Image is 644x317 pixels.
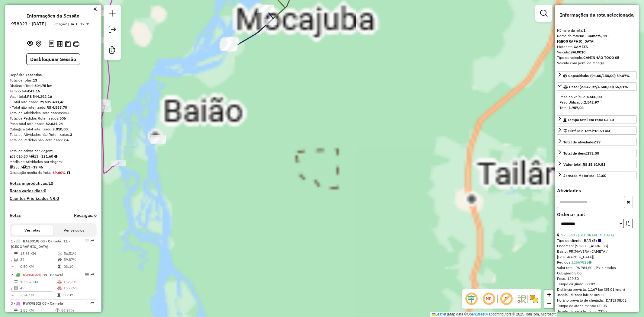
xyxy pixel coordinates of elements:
a: Valor total:R$ 15.619,51 [557,160,637,168]
td: 2,24 KM [20,292,57,298]
strong: 82.634,24 [46,121,63,126]
button: Desbloquear Sessão [26,53,80,65]
div: Média de Atividades por viagem: [10,159,97,165]
span: Ocupação média da frota: [10,170,51,175]
div: Janela utilizada término: 23:59 [557,309,637,314]
div: Map data © contributors,© 2025 TomTom, Microsoft [430,312,557,317]
td: = [11,264,14,270]
h4: Rotas [10,213,21,218]
a: Exportar sessão [106,23,118,37]
div: Número da rota: [557,28,637,33]
strong: 4.500,00 [587,94,602,99]
td: 18,63 KM [20,251,57,257]
h4: Rotas improdutivas: [10,181,97,186]
a: Peso: (2.542,97/4.500,00) 56,51% [557,82,637,91]
div: Cubagem: 5,00 [557,271,637,276]
a: 12669823 [572,260,591,264]
span: − [547,300,551,307]
h4: Atividades [557,188,637,194]
i: Distância Total [14,280,18,284]
strong: 804,75 km [34,83,53,88]
a: Total de itens:272,00 [557,149,637,157]
h4: Clientes Priorizados NR: [10,196,97,201]
button: Centralizar mapa no depósito ou ponto de apoio [34,39,43,49]
a: Criar modelo [106,44,118,58]
strong: 1 [583,28,585,33]
span: Exibir rótulo [499,292,514,306]
div: Bairro: PRIMAVERA (CAMETA / [GEOGRAPHIC_DATA]) [557,249,637,260]
em: Rota exportada [91,301,94,305]
i: Observações [588,261,591,264]
strong: 3 [70,132,72,137]
span: Total de atividades: [563,140,601,144]
a: Nova sessão e pesquisa [106,7,118,21]
div: Tempo total: [10,88,97,94]
span: | 08 - Cametá, 11 - [GEOGRAPHIC_DATA] [11,239,70,249]
div: Motorista: [557,44,637,50]
strong: 43:16 [30,89,40,93]
a: Jornada Motorista: 11:00 [557,171,637,179]
span: | [447,312,448,316]
img: Exibir/Ocultar setores [529,294,539,304]
strong: 506 [59,116,66,120]
td: 86,97% [61,307,94,313]
span: RWK9B82 [23,301,40,306]
div: Total de rotas: [10,78,97,83]
div: Tempo dirigindo: 00:02 [557,281,637,287]
h6: 978323 - [DATE] [11,21,46,27]
i: % de utilização da cubagem [58,258,62,261]
span: BAL0010 [23,239,38,243]
strong: 4 [66,138,69,142]
td: / [11,285,14,291]
div: Total de itens: [563,151,599,156]
div: Distância Total: [10,83,97,88]
div: Peso: (2.542,97/4.500,00) 56,51% [557,92,637,113]
strong: 272,00 [587,151,599,155]
button: Ordem crescente [623,219,633,228]
td: 165,76% [63,285,94,291]
i: % de utilização do peso [55,309,60,312]
div: Pedidos: [557,260,637,265]
em: Rota exportada [91,273,94,277]
strong: Tocantins [26,72,42,77]
span: | 08 - Cametá [40,301,63,306]
strong: 37 [596,140,601,144]
a: Clique aqui para minimizar o painel [94,5,97,12]
span: 3 - [11,301,63,306]
div: Peso: 129,50 [557,276,637,281]
div: Total de caixas por viagem: [10,148,97,154]
a: Total de atividades:37 [557,138,637,146]
div: Veículo: [557,50,637,55]
span: Ocultar NR [482,292,496,306]
div: Total de Pedidos Roteirizados: [10,116,97,121]
td: 152,79% [63,279,94,285]
strong: 0 [44,188,46,194]
span: Peso: (2.542,97/4.500,00) 56,51% [569,85,628,89]
a: Capacidade: (94,60/158,00) 59,87% [557,71,637,79]
span: Capacidade: (94,60/158,00) 59,87% [568,73,630,78]
button: Imprimir Rotas [72,40,81,48]
strong: 1.957,03 [569,105,584,110]
strong: 3.010,80 [53,127,68,131]
div: - Total roteirizado: [10,99,97,105]
em: Rota exportada [91,239,94,243]
em: Média calculada utilizando a maior ocupação (%Peso ou %Cubagem) de cada rota da sessão. Rotas cro... [67,171,70,175]
strong: R$ 15.619,51 [583,162,605,167]
div: Atividade não roteirizada - MOTO PEÇAS AMIGOS [151,135,166,141]
i: Cubagem total roteirizado [10,155,13,158]
div: Depósito: [10,72,97,78]
strong: 13 [33,78,37,82]
strong: 69,60% [53,170,66,175]
em: Opções [85,301,89,305]
h4: Recargas: 6 [74,213,97,218]
div: Tipo do veículo: [557,55,637,60]
div: Atividade não roteirizada - MERC. STEFANY [151,138,166,144]
td: 56,51% [63,251,94,257]
a: 1 - 5563 - [GEOGRAPHIC_DATA] [561,233,614,237]
h4: Informações da rota selecionada [557,12,637,18]
span: BAR (B) [584,238,601,243]
strong: 19,46 [33,165,43,169]
td: 03:10 [63,264,94,270]
span: + [547,291,551,298]
strong: R$ 544.292,16 [27,94,52,99]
